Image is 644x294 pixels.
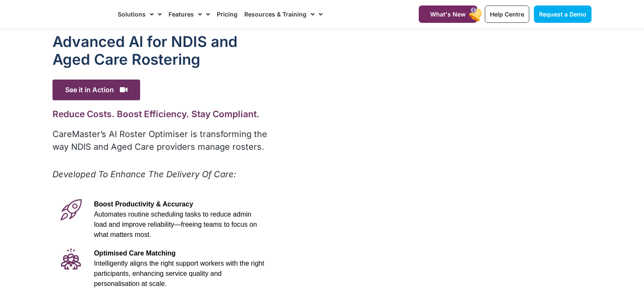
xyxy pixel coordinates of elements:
a: Help Centre [485,5,529,23]
span: Intelligently aligns the right support workers with the right participants, enhancing service qua... [94,260,264,287]
em: Developed To Enhance The Delivery Of Care: [53,169,236,179]
a: Request a Demo [534,5,591,23]
p: CareMaster’s AI Roster Optimiser is transforming the way NDIS and Aged Care providers manage rost... [53,128,269,153]
span: Help Centre [490,11,524,18]
img: CareMaster Logo [52,8,109,21]
span: What's New [430,11,466,18]
a: What's New [419,5,477,23]
span: See it in Action [53,80,140,100]
h2: Reduce Costs. Boost Efficiency. Stay Compliant. [53,109,269,119]
span: Request a Demo [539,11,586,18]
h1: Advanced Al for NDIS and Aged Care Rostering [53,33,269,68]
span: Boost Productivity & Accuracy [94,201,193,208]
span: Optimised Care Matching [94,250,176,257]
span: Automates routine scheduling tasks to reduce admin load and improve reliability—freeing teams to ... [94,211,257,238]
